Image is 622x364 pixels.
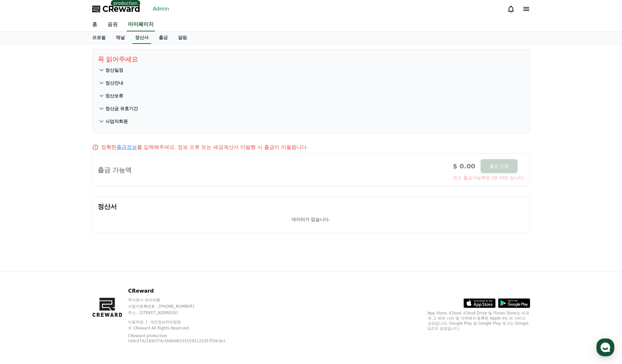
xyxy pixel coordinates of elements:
a: 출금 [154,32,173,44]
a: 음원 [102,18,123,31]
a: Admin [150,4,172,14]
button: 정산일정 [98,64,525,77]
a: 홈 [87,18,102,31]
button: 사업자회원 [98,115,525,128]
p: 정산금 유효기간 [105,105,138,112]
a: 정산서 [133,32,151,44]
a: 개인정보처리방침 [150,320,181,324]
p: 사업자회원 [105,118,128,125]
p: 정산서 [98,202,525,211]
p: 데이터가 없습니다. [292,216,330,222]
p: 사업자등록번호 : [PHONE_NUMBER] [128,304,240,309]
a: 출금정보 [117,144,137,150]
button: 정산안내 [98,77,525,89]
p: 정산일정 [105,67,123,73]
p: 정확한 를 입력해주세요. 정보 오류 또는 세금계산서 미발행 시 출금이 이월됩니다. [101,143,309,151]
p: 주식회사 와이피랩 [128,297,240,303]
a: CReward [92,4,140,14]
p: © CReward All Rights Reserved. [128,326,240,331]
button: 정산금 유효기간 [98,102,525,115]
a: 이용약관 [128,320,148,324]
a: 채널 [111,32,130,44]
p: App Store, iCloud, iCloud Drive 및 iTunes Store는 미국과 그 밖의 나라 및 지역에서 등록된 Apple Inc.의 서비스 상표입니다. Goo... [428,311,530,331]
p: CReward [128,287,240,295]
a: 알림 [173,32,192,44]
p: 주소 : [STREET_ADDRESS] [128,310,240,315]
a: 프로필 [87,32,111,44]
span: CReward [102,4,140,14]
button: 정산보류 [98,89,525,102]
p: 정산보류 [105,93,123,99]
a: 마이페이지 [127,18,155,31]
p: 정산안내 [105,80,123,86]
p: 꼭 읽어주세요 [98,55,525,64]
p: CReward production (ddcd7421681f74c5b6b062331593122357f34cbc) [128,333,230,344]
